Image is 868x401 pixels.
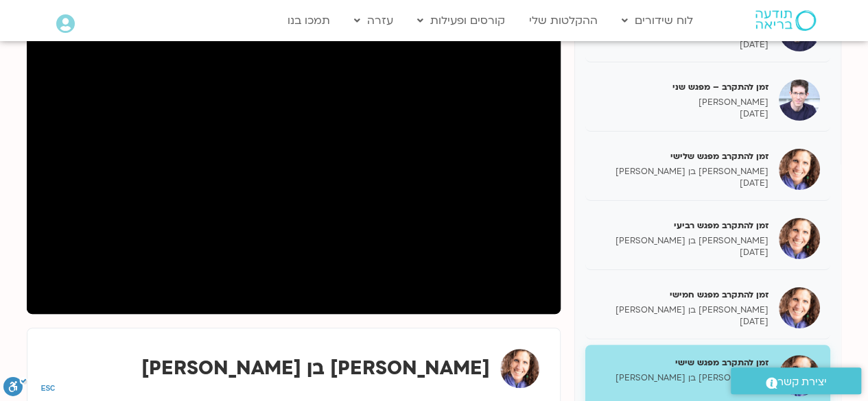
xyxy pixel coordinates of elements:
[347,8,400,34] a: עזרה
[596,108,769,120] p: [DATE]
[281,8,337,34] a: תמכו בנו
[596,166,769,178] p: [PERSON_NAME] בן [PERSON_NAME]
[779,218,820,259] img: זמן להתקרב מפגש רביעי
[596,235,769,247] p: [PERSON_NAME] בן [PERSON_NAME]
[596,219,769,232] h5: זמן להתקרב מפגש רביעי
[500,349,539,388] img: שאנייה כהן בן חיים
[615,8,700,34] a: לוח שידורים
[522,8,605,34] a: ההקלטות שלי
[596,178,769,189] p: [DATE]
[777,373,827,391] span: יצירת קשר
[779,149,820,190] img: זמן להתקרב מפגש שלישי
[596,384,769,396] p: [DATE]
[596,81,769,93] h5: זמן להתקרב – מפגש שני
[731,367,861,394] a: יצירת קשר
[596,39,769,51] p: [DATE]
[596,304,769,316] p: [PERSON_NAME] בן [PERSON_NAME]
[596,289,769,301] h5: זמן להתקרב מפגש חמישי
[596,150,769,162] h5: זמן להתקרב מפגש שלישי
[755,10,816,31] img: תודעה בריאה
[596,247,769,258] p: [DATE]
[596,356,769,369] h5: זמן להתקרב מפגש שישי
[596,316,769,328] p: [DATE]
[596,372,769,384] p: [PERSON_NAME] בן [PERSON_NAME]
[779,287,820,328] img: זמן להתקרב מפגש חמישי
[779,80,820,121] img: זמן להתקרב – מפגש שני
[141,355,490,381] strong: [PERSON_NAME] בן [PERSON_NAME]
[596,97,769,108] p: [PERSON_NAME]
[779,355,820,396] img: זמן להתקרב מפגש שישי
[410,8,512,34] a: קורסים ופעילות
